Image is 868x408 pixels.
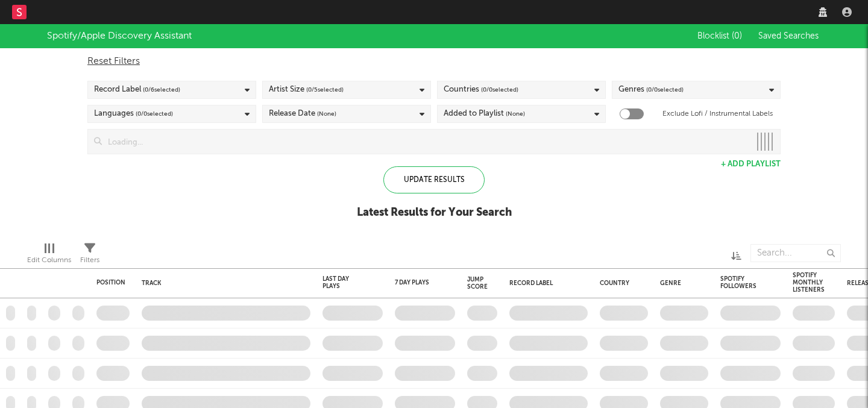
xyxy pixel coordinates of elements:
[755,31,821,41] button: Saved Searches
[269,83,344,97] div: Artist Size
[357,206,512,220] div: Latest Results for Your Search
[47,29,192,43] div: Spotify/Apple Discovery Assistant
[136,107,173,121] span: ( 0 / 0 selected)
[481,83,518,97] span: ( 0 / 0 selected)
[618,83,684,97] div: Genres
[646,83,684,97] span: ( 0 / 0 selected)
[732,32,742,40] span: ( 0 )
[660,280,702,287] div: Genre
[793,272,825,293] div: Spotify Monthly Listeners
[27,238,71,273] div: Edit Columns
[444,107,525,121] div: Added to Playlist
[27,253,71,268] div: Edit Columns
[662,107,773,121] label: Exclude Lofi / Instrumental Labels
[96,279,125,286] div: Position
[444,83,518,97] div: Countries
[306,83,344,97] span: ( 0 / 5 selected)
[143,83,180,97] span: ( 0 / 6 selected)
[467,276,488,290] div: Jump Score
[395,279,437,286] div: 7 Day Plays
[87,54,781,69] div: Reset Filters
[269,107,336,121] div: Release Date
[317,107,336,121] span: (None)
[94,83,180,97] div: Record Label
[750,244,841,262] input: Search...
[94,107,173,121] div: Languages
[506,107,525,121] span: (None)
[697,32,742,40] span: Blocklist
[142,280,304,287] div: Track
[80,253,99,268] div: Filters
[322,275,365,290] div: Last Day Plays
[721,160,781,168] button: + Add Playlist
[102,130,750,154] input: Loading...
[80,238,99,273] div: Filters
[383,166,485,193] div: Update Results
[720,275,763,290] div: Spotify Followers
[600,280,642,287] div: Country
[509,280,582,287] div: Record Label
[758,32,821,40] span: Saved Searches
